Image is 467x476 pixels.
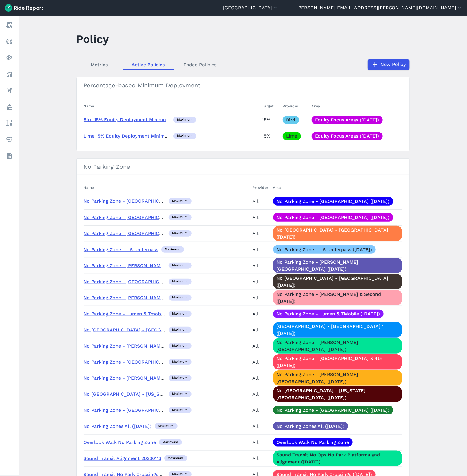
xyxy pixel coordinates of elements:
[169,295,192,301] div: maximum
[253,293,268,302] div: All
[77,159,409,175] h3: No Parking Zone
[169,359,192,365] div: maximum
[253,310,268,318] div: All
[253,229,268,238] div: All
[4,20,15,30] a: Report
[169,311,192,317] div: maximum
[253,406,268,414] div: All
[173,133,196,139] div: maximum
[273,451,402,466] a: Sound Transit No Ops No Park Platforms and Alignment ([DATE])
[273,274,402,289] a: No [GEOGRAPHIC_DATA] - [GEOGRAPHIC_DATA] ([DATE])
[253,422,268,430] div: All
[84,423,152,429] a: No Parking Zones All ([DATE])
[253,390,268,398] div: All
[253,261,268,270] div: All
[5,4,43,12] img: Ride Report
[84,391,222,397] a: No [GEOGRAPHIC_DATA] - [US_STATE][GEOGRAPHIC_DATA]
[273,438,353,447] a: Overlook Walk No Parking Zone
[84,439,156,445] a: Overlook Walk No Parking Zone
[173,117,196,123] div: maximum
[273,226,402,241] a: No [GEOGRAPHIC_DATA] - [GEOGRAPHIC_DATA] ([DATE])
[4,36,15,47] a: Realtime
[271,182,402,193] th: Area
[4,118,15,128] a: Areas
[169,327,192,333] div: maximum
[169,343,192,349] div: maximum
[253,277,268,286] div: All
[169,214,192,221] div: maximum
[273,422,348,430] a: No Parking Zones All ([DATE])
[283,116,299,124] a: Bird
[253,358,268,366] div: All
[174,60,226,69] a: Ended Policies
[273,258,402,273] a: No Parking Zone - [PERSON_NAME][GEOGRAPHIC_DATA] ([DATE])
[84,263,215,268] a: No Parking Zone - [PERSON_NAME][GEOGRAPHIC_DATA]
[84,311,166,317] a: No Parking Zone - Lumen & Tmobile
[169,407,192,414] div: maximum
[123,60,174,69] a: Active Policies
[84,295,188,300] a: No Parking Zone - [PERSON_NAME] & Second
[4,102,15,112] a: Policy
[84,198,176,204] a: No Parking Zone - [GEOGRAPHIC_DATA]
[273,213,393,222] a: No Parking Zone - [GEOGRAPHIC_DATA] ([DATE])
[84,327,199,333] a: No [GEOGRAPHIC_DATA] - [GEOGRAPHIC_DATA] 1
[84,117,193,122] a: Bird 15% Equity Deployment Minimum 20230621
[169,391,192,397] div: maximum
[273,322,402,338] a: [GEOGRAPHIC_DATA] - [GEOGRAPHIC_DATA] 1 ([DATE])
[4,151,15,161] a: Datasets
[4,134,15,145] a: Health
[84,215,176,220] a: No Parking Zone - [GEOGRAPHIC_DATA]
[273,290,402,305] a: No Parking Zone - [PERSON_NAME] & Second ([DATE])
[260,128,280,144] td: 15%
[273,197,393,206] a: No Parking Zone - [GEOGRAPHIC_DATA] ([DATE])
[84,182,250,193] th: Name
[159,439,182,446] div: maximum
[253,245,268,254] div: All
[260,100,280,112] th: Target
[76,31,109,47] h1: Policy
[280,100,309,112] th: Provider
[161,246,184,253] div: maximum
[253,438,268,447] div: All
[76,60,123,69] a: Metrics
[297,4,462,11] button: [PERSON_NAME][EMAIL_ADDRESS][PERSON_NAME][DOMAIN_NAME]
[77,77,409,93] h3: Percentage-based Minimum Deployment
[169,263,192,269] div: maximum
[253,213,268,222] div: All
[283,132,301,140] a: Lime
[155,423,178,430] div: maximum
[273,386,402,402] a: No [GEOGRAPHIC_DATA] - [US_STATE][GEOGRAPHIC_DATA] ([DATE])
[253,197,268,206] div: All
[84,343,215,349] a: No Parking Zone - [PERSON_NAME][GEOGRAPHIC_DATA]
[253,326,268,334] div: All
[4,85,15,96] a: Fees
[169,279,192,285] div: maximum
[253,454,268,463] div: All
[312,116,383,124] a: Equity Focus Areas ([DATE])
[250,182,271,193] th: Provider
[84,231,176,236] a: No Parking Zone - [GEOGRAPHIC_DATA]
[169,198,192,204] div: maximum
[312,132,383,140] a: Equity Focus Areas ([DATE])
[4,69,15,79] a: Analyze
[84,359,190,365] a: No Parking Zone - [GEOGRAPHIC_DATA] & 4th
[84,375,215,381] a: No Parking Zone - [PERSON_NAME][GEOGRAPHIC_DATA]
[84,456,161,461] a: Sound Transit Alignment 20230113
[84,407,176,413] a: No Parking Zone - [GEOGRAPHIC_DATA]
[273,370,402,386] a: No Parking Zone - [PERSON_NAME][GEOGRAPHIC_DATA] ([DATE])
[253,374,268,382] div: All
[84,100,260,112] th: Name
[273,310,384,318] a: No Parking Zone - Lumen & TMobile ([DATE])
[368,59,410,70] a: New Policy
[84,247,158,252] a: No Parking Zone - I-5 Underpass
[273,245,376,254] a: No Parking Zone - I-5 Underpass ([DATE])
[309,100,402,112] th: Area
[223,4,278,11] button: [GEOGRAPHIC_DATA]
[260,112,280,128] td: 15%
[4,53,15,63] a: Heatmaps
[164,455,187,462] div: maximum
[84,133,195,139] a: Lime 15% Equity Deployment Minimum 20230621
[273,354,402,370] a: No Parking Zone - [GEOGRAPHIC_DATA] & 4th ([DATE])
[273,338,402,354] a: No Parking Zone - [PERSON_NAME][GEOGRAPHIC_DATA] ([DATE])
[253,342,268,350] div: All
